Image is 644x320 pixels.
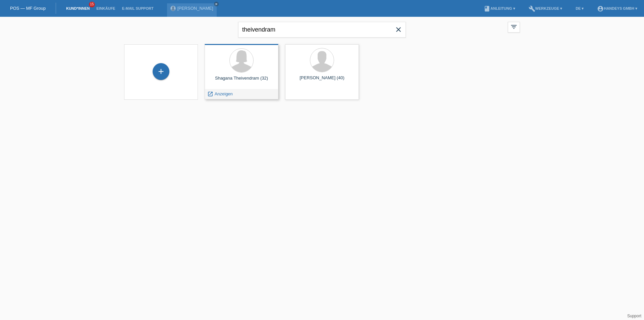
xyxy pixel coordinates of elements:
[207,91,233,96] a: launch Anzeigen
[627,314,641,318] a: Support
[63,6,93,10] a: Kund*innen
[484,5,490,12] i: book
[10,6,46,11] a: POS — MF Group
[210,76,273,86] div: Shagana Theivendram (32)
[214,2,219,6] a: close
[89,2,95,7] span: 15
[177,6,213,11] a: [PERSON_NAME]
[525,6,566,10] a: buildWerkzeuge ▾
[510,23,518,31] i: filter_list
[290,75,354,86] div: [PERSON_NAME] (40)
[597,5,604,12] i: account_circle
[394,26,402,34] i: close
[153,66,169,77] div: Kund*in hinzufügen
[215,2,218,6] i: close
[594,6,641,10] a: account_circleHandeys GmbH ▾
[238,22,406,38] input: Suche...
[529,5,535,12] i: build
[207,91,213,97] i: launch
[215,91,233,96] span: Anzeigen
[480,6,518,10] a: bookAnleitung ▾
[119,6,157,10] a: E-Mail Support
[93,6,118,10] a: Einkäufe
[572,6,587,10] a: DE ▾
